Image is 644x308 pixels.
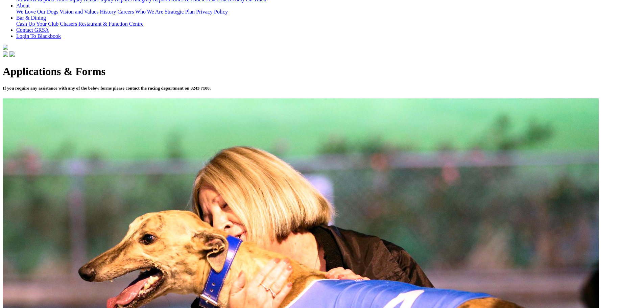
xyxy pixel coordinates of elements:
[3,45,8,50] img: logo-grsa-white.png
[135,9,163,15] a: Who We Are
[100,9,116,15] a: History
[3,86,641,91] h5: If you require any assistance with any of the below forms please contact the racing department on...
[60,21,143,27] a: Chasers Restaurant & Function Centre
[16,21,58,27] a: Cash Up Your Club
[16,27,49,33] a: Contact GRSA
[16,15,46,21] a: Bar & Dining
[3,51,8,57] img: facebook.svg
[165,9,195,15] a: Strategic Plan
[16,3,30,8] a: About
[16,9,641,15] div: About
[9,51,15,57] img: twitter.svg
[16,21,641,27] div: Bar & Dining
[3,65,641,78] h1: Applications & Forms
[196,9,228,15] a: Privacy Policy
[16,9,58,15] a: We Love Our Dogs
[59,9,98,15] a: Vision and Values
[117,9,134,15] a: Careers
[16,33,61,39] a: Login To Blackbook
